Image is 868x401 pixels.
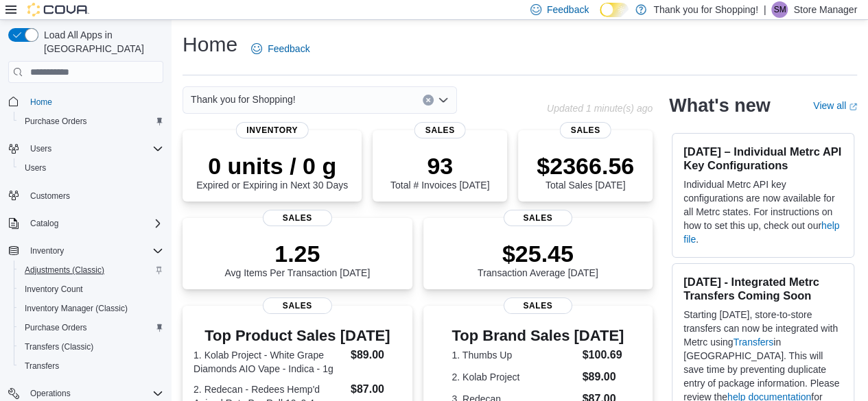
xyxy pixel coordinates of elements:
button: Users [25,141,57,157]
button: Inventory [3,241,169,260]
a: Inventory Count [19,281,89,297]
button: Purchase Orders [14,318,169,337]
div: Total Sales [DATE] [537,152,634,191]
a: Purchase Orders [19,319,93,336]
span: Thank you for Shopping! [191,91,296,108]
span: Transfers [19,358,163,374]
span: Adjustments (Classic) [19,262,163,278]
span: Adjustments (Classic) [25,265,104,276]
button: Transfers [14,356,169,376]
button: Inventory Count [14,280,169,299]
input: Dark Mode [600,3,629,17]
span: Load All Apps in [GEOGRAPHIC_DATA] [38,28,163,56]
div: Transaction Average [DATE] [478,240,598,278]
span: Customers [30,191,70,202]
button: Purchase Orders [14,112,169,131]
p: 1.25 [224,240,370,267]
div: Expired or Expiring in Next 30 Days [196,152,348,191]
h2: What's new [669,95,770,117]
p: | [764,1,766,18]
a: Users [19,160,51,176]
h1: Home [183,31,237,58]
span: Purchase Orders [19,319,163,336]
span: Customers [25,187,163,204]
span: Users [19,160,163,176]
span: Inventory [235,122,309,138]
p: Store Manager [793,1,857,18]
dd: $89.00 [582,369,624,385]
p: Thank you for Shopping! [653,1,758,18]
a: Feedback [246,35,315,62]
span: Inventory [30,245,64,256]
span: Home [30,97,52,108]
button: Users [3,139,169,158]
span: Sales [504,210,572,226]
h3: [DATE] - Integrated Metrc Transfers Coming Soon [683,275,843,302]
button: Inventory Manager (Classic) [14,299,169,318]
a: Transfers [19,358,64,374]
button: Inventory [25,243,69,259]
span: Inventory Manager (Classic) [25,303,128,314]
span: Feedback [268,42,309,56]
span: Transfers (Classic) [25,341,93,352]
span: Operations [30,388,71,399]
dt: 2. Kolab Project [451,370,576,384]
span: Sales [414,122,466,138]
span: Inventory [25,243,163,259]
a: Purchase Orders [19,113,93,130]
a: Transfers [733,337,773,348]
button: Catalog [25,215,64,232]
dd: $87.00 [351,381,401,398]
button: Home [3,91,169,111]
a: Adjustments (Classic) [19,262,110,278]
button: Users [14,158,169,178]
div: Total # Invoices [DATE] [390,152,489,191]
p: $25.45 [478,240,598,267]
a: Home [25,94,58,110]
span: Users [25,162,46,173]
dd: $89.00 [351,347,401,363]
button: Clear input [423,95,434,106]
span: Transfers [25,361,59,372]
button: Open list of options [438,95,449,106]
dt: 1. Kolab Project - White Grape Diamonds AIO Vape - Indica - 1g [193,348,345,376]
span: Home [25,93,163,110]
a: Inventory Manager (Classic) [19,300,133,317]
span: Catalog [30,218,58,229]
div: Store Manager [771,1,788,18]
span: Purchase Orders [25,322,87,333]
svg: External link [849,103,857,111]
h3: [DATE] – Individual Metrc API Key Configurations [683,145,843,172]
span: Inventory Count [19,281,163,297]
span: SM [773,1,786,18]
button: Adjustments (Classic) [14,260,169,280]
span: Inventory Manager (Classic) [19,300,163,317]
p: $2366.56 [537,152,634,180]
h3: Top Product Sales [DATE] [193,328,401,344]
p: 0 units / 0 g [196,152,348,180]
a: View allExternal link [813,100,857,111]
button: Customers [3,186,169,206]
span: Purchase Orders [19,113,163,130]
span: Catalog [25,215,163,232]
span: Sales [560,122,611,138]
button: Catalog [3,214,169,233]
span: Sales [263,210,331,226]
p: Individual Metrc API key configurations are now available for all Metrc states. For instructions ... [683,178,843,246]
span: Sales [504,297,572,314]
button: Transfers (Classic) [14,337,169,356]
img: Cova [27,3,89,16]
a: Customers [25,188,75,204]
p: 93 [390,152,489,180]
h3: Top Brand Sales [DATE] [451,328,624,344]
a: Transfers (Classic) [19,339,99,355]
span: Users [30,143,51,154]
span: Transfers (Classic) [19,339,163,355]
span: Sales [263,297,331,314]
p: Updated 1 minute(s) ago [547,103,653,114]
span: Feedback [547,3,589,16]
dt: 1. Thumbs Up [451,348,576,362]
span: Dark Mode [600,17,600,18]
span: Inventory Count [25,284,83,295]
span: Users [25,141,163,157]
